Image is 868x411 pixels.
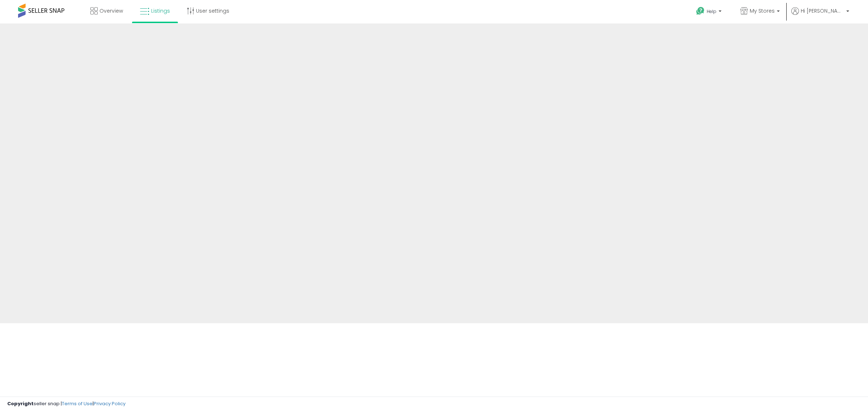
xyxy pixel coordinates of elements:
a: Hi [PERSON_NAME] [791,7,849,23]
a: Help [690,1,729,23]
span: My Stores [750,7,775,14]
span: Listings [151,7,170,14]
span: Hi [PERSON_NAME] [801,7,844,14]
i: Get Help [696,7,705,16]
span: Overview [99,7,123,14]
span: Help [707,8,716,14]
